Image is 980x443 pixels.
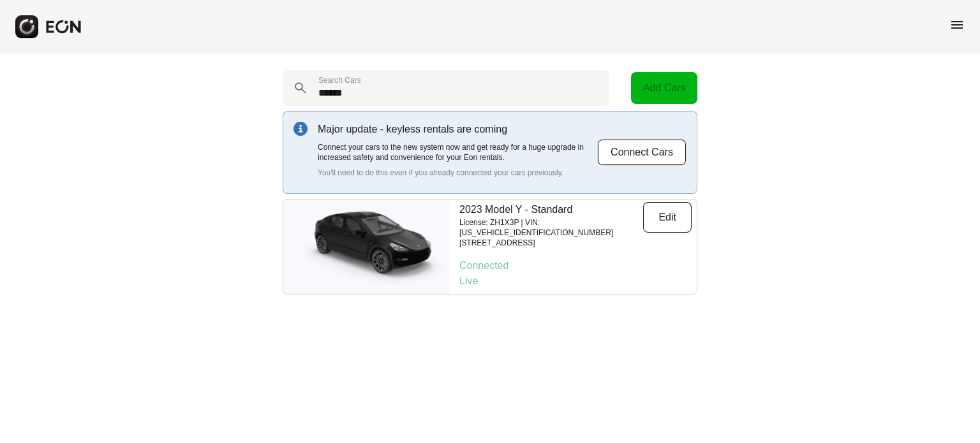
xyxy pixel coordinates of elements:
[459,258,692,273] p: Connected
[318,75,361,85] label: Search Cars
[459,273,692,289] p: Live
[643,202,692,233] button: Edit
[318,168,597,178] p: You'll need to do this even if you already connected your cars previously.
[459,202,643,217] p: 2023 Model Y - Standard
[318,122,597,137] p: Major update - keyless rentals are coming
[293,122,308,136] img: info
[597,139,687,166] button: Connect Cars
[283,205,449,288] img: car
[949,17,965,33] span: menu
[318,142,597,163] p: Connect your cars to the new system now and get ready for a huge upgrade in increased safety and ...
[459,238,643,248] p: [STREET_ADDRESS]
[459,217,643,238] p: License: ZH1X3P | VIN: [US_VEHICLE_IDENTIFICATION_NUMBER]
